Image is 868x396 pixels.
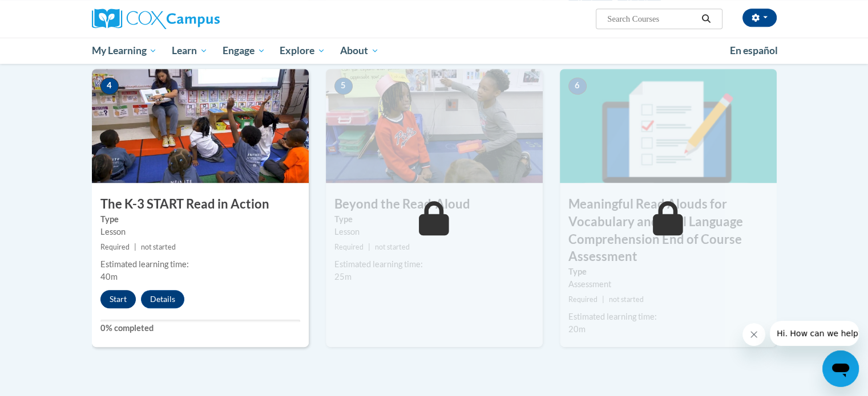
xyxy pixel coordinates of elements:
div: Main menu [75,38,794,64]
a: About [333,38,386,64]
span: Required [568,295,597,304]
span: En español [730,44,778,56]
label: Type [568,266,768,278]
span: 6 [568,77,587,95]
label: Type [100,213,300,226]
input: Search Courses [606,12,697,26]
h3: Beyond the Read-Aloud [326,195,543,213]
a: Engage [215,38,273,64]
span: Hi. How can we help? [7,8,92,17]
span: About [340,44,379,58]
span: Engage [223,44,265,58]
span: not started [141,243,176,251]
img: Course Image [326,69,543,183]
div: Estimated learning time: [100,258,300,271]
div: Lesson [334,226,534,238]
label: Type [334,213,534,226]
span: Learn [172,44,208,58]
span: not started [609,295,644,304]
span: 4 [100,77,119,95]
a: Learn [164,38,215,64]
button: Details [141,290,184,308]
a: My Learning [84,38,165,64]
img: Cox Campus [92,9,220,29]
a: Explore [272,38,333,64]
button: Search [697,12,714,26]
iframe: Close message [742,323,765,346]
h3: Meaningful Read Alouds for Vocabulary and Oral Language Comprehension End of Course Assessment [560,195,777,266]
button: Account Settings [742,9,777,27]
span: 20m [568,324,586,334]
span: | [134,243,136,251]
span: Explore [280,44,325,58]
a: En español [722,39,785,63]
span: | [602,295,604,304]
iframe: Message from company [770,321,859,346]
label: 0% completed [100,322,300,334]
img: Course Image [560,69,777,183]
div: Estimated learning time: [568,311,768,323]
span: | [368,243,370,251]
span: Required [100,243,130,251]
span: Required [334,243,364,251]
span: not started [375,243,410,251]
img: Course Image [92,69,309,183]
div: Lesson [100,226,300,238]
div: Estimated learning time: [334,258,534,271]
iframe: Button to launch messaging window [822,350,859,387]
div: Assessment [568,278,768,291]
span: 25m [334,272,352,281]
span: My Learning [91,44,157,58]
span: 40m [100,272,118,281]
span: 5 [334,77,353,95]
button: Start [100,290,136,308]
h3: The K-3 START Read in Action [92,195,309,213]
a: Cox Campus [92,9,309,29]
